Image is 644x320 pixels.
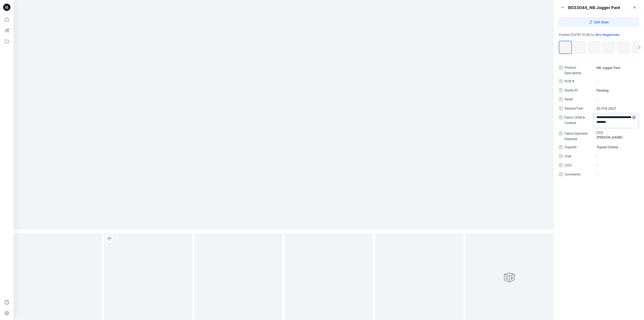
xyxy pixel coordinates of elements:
[588,41,601,54] div: Insignnia Blue (Heavy Mineral Wash)
[596,154,636,158] span: -
[596,88,636,93] span: Pending
[568,5,620,10] div: B033044_NB Jogger Pant
[594,20,609,24] span: Edit Style
[565,65,592,76] span: Product Description
[596,106,636,111] span: S3 FYE 2027
[596,79,636,84] span: -
[565,115,592,128] span: Fabric GSM & Content
[596,97,636,102] span: -
[565,162,592,169] span: COO
[559,33,639,36] div: Posted [DATE] 10:58 by
[596,65,636,70] span: NB Jogger Pant
[565,87,592,94] span: Quote ID
[565,97,592,103] span: Retail
[559,41,572,54] div: Smoky Rose (Heavy Mineral Wash)
[596,130,636,140] span: CVC Freece
[565,106,592,112] span: Season/Year
[559,18,639,26] a: Edit Style
[565,153,592,160] span: Cost
[603,41,615,54] div: Blue Cove (Heavy Mineral Wash)
[617,41,630,54] div: Green Lagoon (Heavy Mineral Wash)
[565,144,592,151] span: Supplier
[596,33,619,36] a: Boo Nagatsuka
[565,172,592,178] span: Comments
[565,78,592,85] span: PLM #
[596,163,636,167] span: -
[565,131,592,142] span: Fabric/Garment Features
[631,4,638,11] a: Close Style Presentation
[596,145,636,149] span: Topson Downs
[559,4,566,11] button: Minimize
[574,41,586,54] div: Deep Chianti (Heavy Mineral Wash)
[596,172,636,177] span: -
